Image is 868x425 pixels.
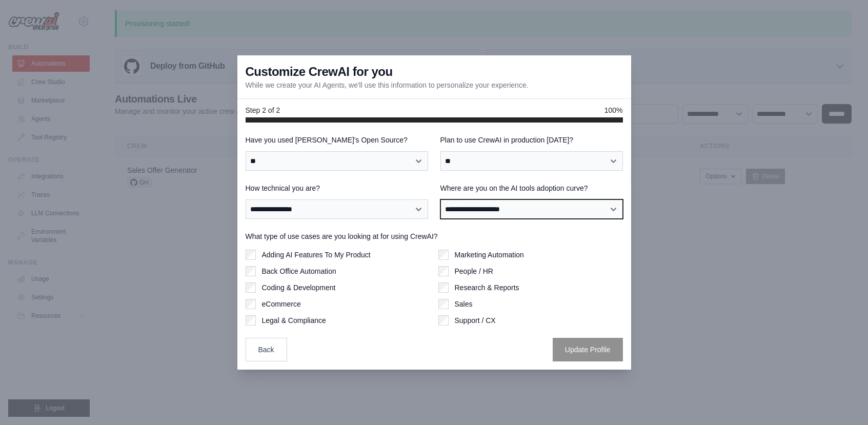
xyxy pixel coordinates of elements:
[246,64,393,80] h3: Customize CrewAI for you
[246,105,280,115] span: Step 2 of 2
[246,231,623,241] label: What type of use cases are you looking at for using CrewAI?
[262,315,326,326] label: Legal & Compliance
[455,266,493,276] label: People / HR
[246,338,287,361] button: Back
[553,338,623,361] button: Update Profile
[262,250,371,260] label: Adding AI Features To My Product
[262,266,336,276] label: Back Office Automation
[262,282,336,293] label: Coding & Development
[440,135,623,145] label: Plan to use CrewAI in production [DATE]?
[455,250,524,260] label: Marketing Automation
[455,315,496,326] label: Support / CX
[246,135,428,145] label: Have you used [PERSON_NAME]'s Open Source?
[455,282,519,293] label: Research & Reports
[246,80,529,90] p: While we create your AI Agents, we'll use this information to personalize your experience.
[262,299,301,309] label: eCommerce
[440,183,623,193] label: Where are you on the AI tools adoption curve?
[246,183,428,193] label: How technical you are?
[455,299,473,309] label: Sales
[604,105,623,115] span: 100%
